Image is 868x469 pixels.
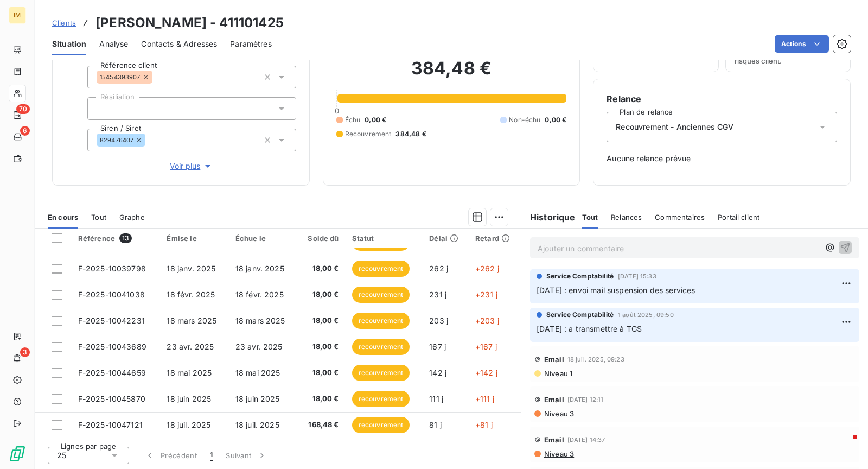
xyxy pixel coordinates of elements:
[235,264,284,273] span: 18 janv. 2025
[521,211,576,224] h6: Historique
[429,264,448,273] span: 262 j
[152,72,161,82] input: Ajouter une valeur
[78,420,143,429] span: F-2025-10047121
[618,312,674,318] span: 1 août 2025, 09:50
[95,13,284,33] h3: [PERSON_NAME] - 411101425
[429,368,446,377] span: 142 j
[582,213,598,221] span: Tout
[546,271,614,281] span: Service Comptabilité
[352,287,410,303] span: recouvrement
[78,233,154,243] div: Référence
[718,213,759,221] span: Portail client
[210,450,213,461] span: 1
[304,315,339,326] span: 18,00 €
[345,129,392,139] span: Recouvrement
[429,342,446,351] span: 167 j
[567,356,624,363] span: 18 juil. 2025, 09:23
[352,365,410,381] span: recouvrement
[509,115,540,125] span: Non-échu
[352,339,410,355] span: recouvrement
[78,342,146,351] span: F-2025-10043689
[99,39,128,49] span: Analyse
[145,135,154,145] input: Ajouter une valeur
[475,394,494,403] span: +111 j
[567,396,604,403] span: [DATE] 12:11
[543,449,574,458] span: Niveau 3
[48,213,78,221] span: En cours
[20,347,30,357] span: 3
[567,436,605,443] span: [DATE] 14:37
[475,290,497,299] span: +231 j
[230,39,272,49] span: Paramètres
[775,35,829,53] button: Actions
[16,104,30,114] span: 70
[537,286,695,295] span: [DATE] : envoi mail suspension des services
[616,122,733,132] span: Recouvrement - Anciennes CGV
[78,290,145,299] span: F-2025-10041038
[475,420,493,429] span: +81 j
[544,355,564,364] span: Email
[9,7,26,24] div: IM
[235,290,284,299] span: 18 févr. 2025
[546,310,614,320] span: Service Comptabilité
[607,92,837,105] h6: Relance
[235,316,285,325] span: 18 mars 2025
[475,342,497,351] span: +167 j
[618,273,656,280] span: [DATE] 15:33
[544,435,564,444] span: Email
[91,213,106,221] span: Tout
[543,369,572,378] span: Niveau 1
[167,342,214,351] span: 23 avr. 2025
[203,444,219,467] button: 1
[611,213,642,221] span: Relances
[352,417,410,433] span: recouvrement
[545,115,566,125] span: 0,00 €
[167,368,212,377] span: 18 mai 2025
[119,233,132,243] span: 13
[235,368,280,377] span: 18 mai 2025
[537,324,642,333] span: [DATE] : a transmettre à TGS
[78,394,145,403] span: F-2025-10045870
[235,234,291,243] div: Échue le
[167,316,216,325] span: 18 mars 2025
[235,342,283,351] span: 23 avr. 2025
[475,368,497,377] span: +142 j
[475,264,499,273] span: +262 j
[167,234,222,243] div: Émise le
[335,106,339,115] span: 0
[87,160,296,172] button: Voir plus
[304,234,339,243] div: Solde dû
[235,394,280,403] span: 18 juin 2025
[831,432,857,458] iframe: Intercom live chat
[607,153,837,164] span: Aucune relance prévue
[352,261,410,277] span: recouvrement
[167,394,211,403] span: 18 juin 2025
[78,264,146,273] span: F-2025-10039798
[429,394,443,403] span: 111 j
[235,420,279,429] span: 18 juil. 2025
[352,391,410,407] span: recouvrement
[543,409,574,418] span: Niveau 3
[138,444,203,467] button: Précédent
[345,115,361,125] span: Échu
[170,161,213,172] span: Voir plus
[167,290,215,299] span: 18 févr. 2025
[78,316,145,325] span: F-2025-10042231
[429,316,448,325] span: 203 j
[304,263,339,274] span: 18,00 €
[304,367,339,378] span: 18,00 €
[20,126,30,136] span: 6
[78,368,146,377] span: F-2025-10044659
[100,137,133,143] span: 829476407
[304,420,339,430] span: 168,48 €
[475,234,514,243] div: Retard
[544,395,564,404] span: Email
[304,394,339,404] span: 18,00 €
[57,450,66,461] span: 25
[655,213,705,221] span: Commentaires
[9,445,26,462] img: Logo LeanPay
[97,104,105,113] input: Ajouter une valeur
[352,313,410,329] span: recouvrement
[52,18,76,27] span: Clients
[429,234,462,243] div: Délai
